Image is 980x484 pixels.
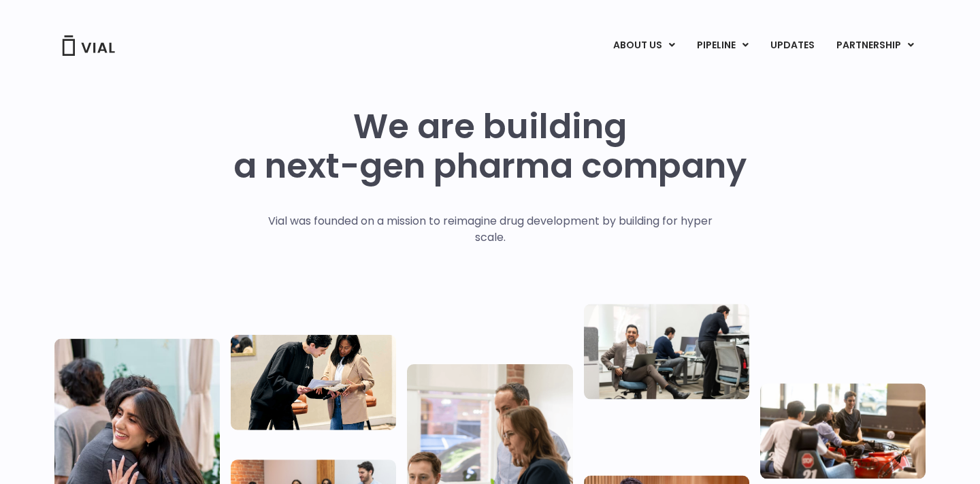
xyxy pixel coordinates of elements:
h1: We are building a next-gen pharma company [233,107,747,186]
a: UPDATES [759,34,825,57]
a: PARTNERSHIPMenu Toggle [826,34,925,57]
img: Three people working in an office [584,304,749,399]
img: Group of people playing whirlyball [760,383,926,479]
img: Vial Logo [61,35,116,56]
img: Two people looking at a paper talking. [231,334,396,430]
a: PIPELINEMenu Toggle [686,34,759,57]
p: Vial was founded on a mission to reimagine drug development by building for hyper scale. [254,213,727,246]
a: ABOUT USMenu Toggle [602,34,685,57]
